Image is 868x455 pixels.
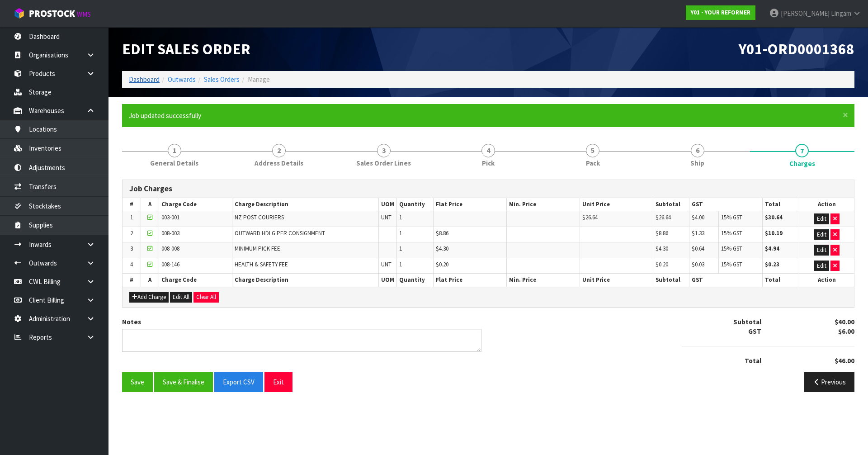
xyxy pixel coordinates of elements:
[795,144,809,157] span: 7
[721,261,742,268] span: 15% GST
[814,229,829,240] button: Edit
[170,292,192,303] button: Edit All
[122,317,141,327] label: Notes
[123,198,141,211] th: #
[159,274,232,287] th: Charge Code
[436,229,448,237] span: $8.86
[14,8,25,19] img: cube-alt.png
[765,213,783,221] strong: $30.64
[123,274,141,287] th: #
[765,261,779,268] strong: $0.23
[506,198,580,211] th: Min. Price
[248,75,270,84] span: Manage
[765,245,779,252] strong: $4.94
[843,109,848,121] span: ×
[378,198,396,211] th: UOM
[204,75,240,84] a: Sales Orders
[378,274,396,287] th: UOM
[214,372,263,392] button: Export CSV
[689,198,763,211] th: GST
[255,158,303,168] span: Address Details
[122,173,854,398] span: Charges
[123,211,141,227] td: 1
[799,274,854,287] th: Action
[129,292,169,303] button: Add Charge
[721,229,742,237] span: 15% GST
[235,245,280,252] span: MINIMUM PICK FEE
[434,274,507,287] th: Flat Price
[399,245,402,252] span: 1
[763,198,799,211] th: Total
[739,39,854,58] span: Y01-ORD0001368
[235,213,284,221] span: NZ POST COURIERS
[690,158,704,168] span: Ship
[814,245,829,256] button: Edit
[789,159,815,168] span: Charges
[272,144,286,157] span: 2
[656,261,668,268] span: $0.20
[656,213,671,221] span: $26.64
[161,213,179,221] span: 003-001
[397,198,434,211] th: Quantity
[799,198,854,211] th: Action
[582,213,598,221] span: $26.64
[122,372,153,392] button: Save
[161,229,179,237] span: 008-003
[831,9,851,18] span: Lingam
[264,372,292,392] button: Exit
[77,10,91,19] small: WMS
[235,229,325,237] span: OUTWARD HDLG PER CONSIGNMENT
[745,356,761,365] strong: Total
[434,198,507,211] th: Flat Price
[193,292,219,303] button: Clear All
[580,274,653,287] th: Unit Price
[721,245,742,252] span: 15% GST
[686,5,755,20] a: Y01 - YOUR REFORMER
[123,227,141,242] td: 2
[399,213,402,221] span: 1
[232,198,379,211] th: Charge Description
[586,158,600,168] span: Pack
[765,229,783,237] strong: $10.19
[748,327,761,336] strong: GST
[159,198,232,211] th: Charge Code
[356,158,411,168] span: Sales Order Lines
[781,9,830,18] span: [PERSON_NAME]
[692,229,704,237] span: $1.33
[377,144,391,157] span: 3
[835,356,854,365] strong: $46.00
[481,144,495,157] span: 4
[399,229,402,237] span: 1
[168,75,196,84] a: Outwards
[381,213,392,221] span: UNT
[397,274,434,287] th: Quantity
[653,274,689,287] th: Subtotal
[586,144,599,157] span: 5
[123,258,141,274] td: 4
[814,261,829,271] button: Edit
[763,274,799,287] th: Total
[381,261,392,268] span: UNT
[692,261,704,268] span: $0.03
[692,245,704,252] span: $0.64
[691,144,704,157] span: 6
[399,261,402,268] span: 1
[835,318,854,326] strong: $40.00
[232,274,379,287] th: Charge Description
[692,213,704,221] span: $4.00
[482,158,495,168] span: Pick
[150,158,198,168] span: General Details
[161,245,179,252] span: 008-008
[814,213,829,224] button: Edit
[689,274,763,287] th: GST
[122,39,250,58] span: Edit Sales Order
[141,274,159,287] th: A
[161,261,179,268] span: 008-146
[580,198,653,211] th: Unit Price
[691,9,750,16] strong: Y01 - YOUR REFORMER
[656,245,668,252] span: $4.30
[154,372,213,392] button: Save & Finalise
[29,8,75,19] span: ProStock
[168,144,181,157] span: 1
[129,111,201,120] span: Job updated successfully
